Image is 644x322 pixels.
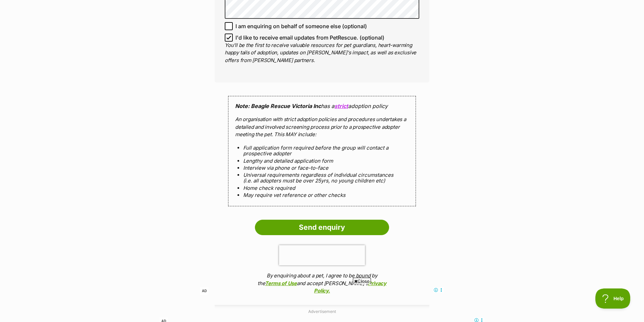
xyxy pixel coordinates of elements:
[243,158,401,164] li: Lengthy and detailed application form
[255,220,389,235] input: Send enquiry
[265,280,297,286] a: Terms of Use
[235,103,321,109] strong: Note: Beagle Rescue Victoria Inc
[243,172,401,184] li: Universal requirements regardless of individual circumstances (i.e. all adopters must be over 25y...
[243,145,401,157] li: Full application form required before the group will contact a prospective adopter
[314,280,386,294] a: Privacy Policy.
[225,42,419,64] p: You'll be the first to receive valuable resources for pet guardians, heart-warming happy tails of...
[243,165,401,171] li: Interview via phone or face-to-face
[595,288,631,309] iframe: Help Scout Beacon - Open
[228,96,416,206] div: has a adoption policy
[200,287,209,295] span: AD
[255,272,389,295] p: By enquiring about a pet, I agree to be bound by the and accept [PERSON_NAME]'s
[243,192,401,198] li: May require vet reference or other checks
[353,278,371,284] span: Close
[279,245,365,265] iframe: reCAPTCHA
[235,22,367,30] span: I am enquiring on behalf of someone else (optional)
[334,103,348,109] a: strict
[243,185,401,191] li: Home check required
[235,116,409,139] p: An organisation with strict adoption policies and procedures undertakes a detailed and involved s...
[235,34,384,42] span: I'd like to receive email updates from PetRescue. (optional)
